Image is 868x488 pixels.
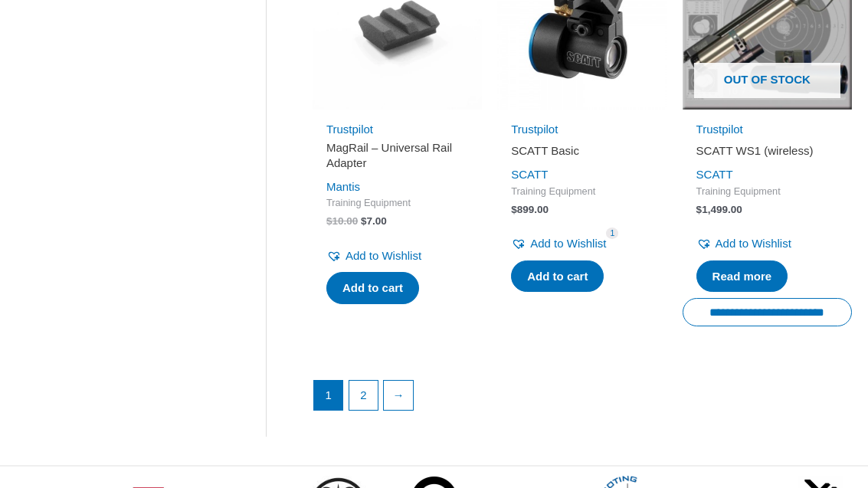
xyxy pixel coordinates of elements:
span: Page 1 [314,381,343,410]
span: Training Equipment [696,185,838,198]
nav: Product Pagination [313,380,852,418]
span: $ [511,204,517,215]
span: Out of stock [694,63,840,98]
a: Add to cart: “SCATT Basic” [511,260,604,293]
a: SCATT WS1 (wireless) [696,143,838,164]
span: Training Equipment [326,197,468,210]
span: Training Equipment [511,185,653,198]
span: 1 [606,228,618,239]
a: Mantis [326,180,360,193]
a: SCATT [511,168,548,181]
a: Add to Wishlist [511,233,606,254]
bdi: 1,499.00 [696,204,742,215]
a: SCATT [696,168,733,181]
span: $ [696,204,703,215]
a: Trustpilot [326,123,373,136]
a: Add to Wishlist [696,233,791,254]
a: Page 2 [349,381,378,410]
a: Trustpilot [511,123,558,136]
bdi: 10.00 [326,215,358,227]
a: Add to Wishlist [326,245,421,267]
h2: SCATT WS1 (wireless) [696,143,838,159]
span: $ [326,215,332,227]
span: $ [361,215,367,227]
span: Add to Wishlist [346,249,421,262]
h2: MagRail – Universal Rail Adapter [326,140,468,170]
h2: SCATT Basic [511,143,653,159]
a: Trustpilot [696,123,743,136]
span: Add to Wishlist [530,237,606,250]
bdi: 7.00 [361,215,387,227]
span: Add to Wishlist [716,237,791,250]
a: Add to cart: “MagRail - Universal Rail Adapter” [326,272,419,304]
a: SCATT Basic [511,143,653,164]
bdi: 899.00 [511,204,549,215]
a: → [384,381,413,410]
a: Read more about “SCATT WS1 (wireless)” [696,260,788,293]
a: MagRail – Universal Rail Adapter [326,140,468,176]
